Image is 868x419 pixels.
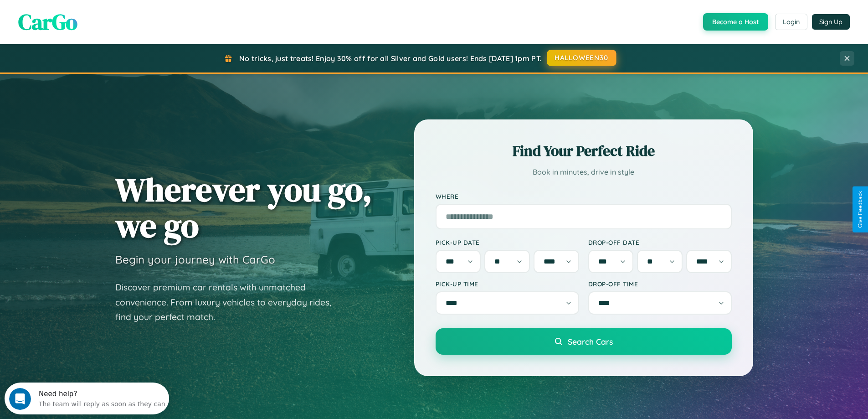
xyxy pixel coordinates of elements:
[34,15,161,25] div: The team will reply as soon as they can
[34,8,161,15] div: Need help?
[9,388,31,410] iframe: Intercom live chat
[5,383,169,414] iframe: Intercom live chat discovery launcher
[588,280,732,288] label: Drop-off Time
[857,191,863,228] div: Give Feedback
[436,328,732,355] button: Search Cars
[775,14,807,30] button: Login
[436,238,579,246] label: Pick-up Date
[588,238,732,246] label: Drop-off Date
[115,253,275,266] h3: Begin your journey with CarGo
[18,7,77,37] span: CarGo
[568,336,613,347] span: Search Cars
[812,14,850,30] button: Sign Up
[4,4,169,29] div: Open Intercom Messenger
[239,54,542,63] span: No tricks, just treats! Enjoy 30% off for all Silver and Gold users! Ends [DATE] 1pm PT.
[436,166,732,179] p: Book in minutes, drive in style
[703,13,768,31] button: Become a Host
[547,50,616,66] button: HALLOWEEN30
[115,171,372,243] h1: Wherever you go, we go
[115,280,343,325] p: Discover premium car rentals with unmatched convenience. From luxury vehicles to everyday rides, ...
[436,192,732,200] label: Where
[436,280,579,288] label: Pick-up Time
[436,141,732,161] h2: Find Your Perfect Ride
